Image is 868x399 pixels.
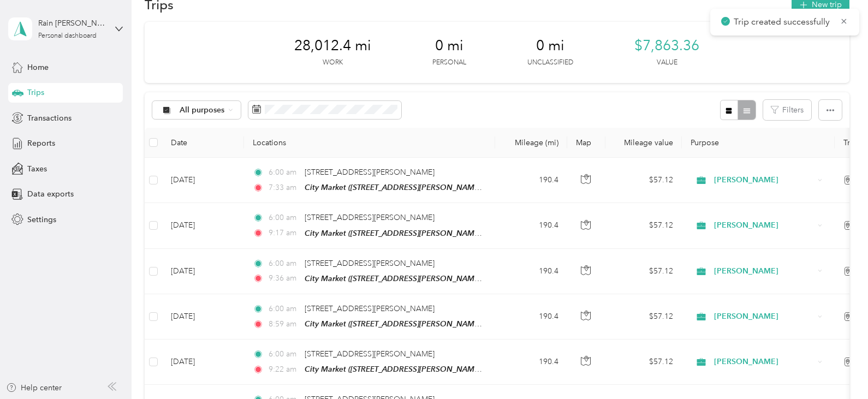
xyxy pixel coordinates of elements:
td: $57.12 [605,158,682,203]
th: Locations [244,128,495,158]
span: [STREET_ADDRESS][PERSON_NAME] [305,168,435,177]
td: 190.4 [495,249,567,294]
span: Taxes [27,163,47,175]
span: 6:00 am [269,348,300,360]
td: [DATE] [162,203,244,248]
td: [DATE] [162,249,244,294]
span: City Market ([STREET_ADDRESS][PERSON_NAME]) [305,319,483,329]
span: City Market ([STREET_ADDRESS][PERSON_NAME]) [305,183,483,192]
span: 0 mi [536,37,564,55]
td: 190.4 [495,203,567,248]
span: 9:22 am [269,364,300,376]
td: $57.12 [605,340,682,385]
span: Transactions [27,112,72,124]
span: [STREET_ADDRESS][PERSON_NAME] [305,349,435,359]
th: Map [567,128,605,158]
span: 9:17 am [269,227,300,239]
th: Mileage (mi) [495,128,567,158]
td: [DATE] [162,340,244,385]
span: City Market ([STREET_ADDRESS][PERSON_NAME]) [305,229,483,238]
th: Purpose [682,128,835,158]
span: Reports [27,138,55,149]
th: Date [162,128,244,158]
p: Unclassified [527,58,573,68]
td: $57.12 [605,294,682,340]
button: Filters [763,100,811,120]
span: 6:00 am [269,303,300,315]
div: Rain [PERSON_NAME] [38,17,106,29]
td: [DATE] [162,158,244,203]
span: [PERSON_NAME] [714,356,814,368]
span: [STREET_ADDRESS][PERSON_NAME] [305,213,435,222]
span: [PERSON_NAME] [714,219,814,231]
td: 190.4 [495,340,567,385]
span: Settings [27,214,56,225]
span: 6:00 am [269,258,300,270]
span: 28,012.4 mi [294,37,371,55]
span: Data exports [27,188,74,200]
span: [PERSON_NAME] [714,311,814,323]
td: 190.4 [495,294,567,340]
td: 190.4 [495,158,567,203]
th: Mileage value [605,128,682,158]
td: $57.12 [605,203,682,248]
span: City Market ([STREET_ADDRESS][PERSON_NAME]) [305,365,483,374]
span: 6:00 am [269,212,300,224]
td: [DATE] [162,294,244,340]
span: 7:33 am [269,182,300,194]
p: Trip created successfully [734,15,832,29]
span: [PERSON_NAME] [714,174,814,186]
span: 8:59 am [269,318,300,330]
iframe: Everlance-gr Chat Button Frame [807,338,868,399]
span: 0 mi [435,37,463,55]
span: $7,863.36 [634,37,699,55]
span: [STREET_ADDRESS][PERSON_NAME] [305,304,435,313]
span: 9:36 am [269,272,300,284]
span: Home [27,62,49,73]
p: Work [323,58,343,68]
span: All purposes [180,106,225,114]
p: Value [657,58,677,68]
p: Personal [432,58,466,68]
td: $57.12 [605,249,682,294]
button: Help center [6,382,62,394]
span: [STREET_ADDRESS][PERSON_NAME] [305,259,435,268]
span: 6:00 am [269,166,300,178]
span: Trips [27,87,44,98]
span: [PERSON_NAME] [714,265,814,277]
div: Personal dashboard [38,33,97,39]
span: City Market ([STREET_ADDRESS][PERSON_NAME]) [305,274,483,283]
